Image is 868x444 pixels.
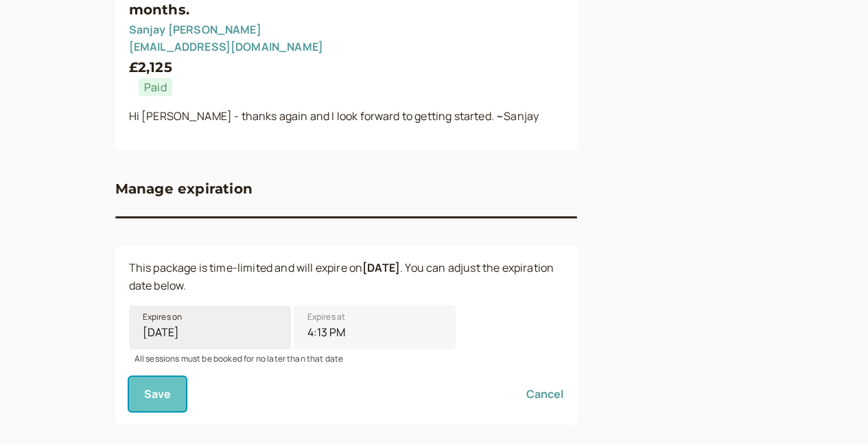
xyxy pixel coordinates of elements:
a: Sanjay [PERSON_NAME] [129,22,261,37]
p: This package is time-limited and will expire on . You can adjust the expiration date below. [129,259,564,295]
div: £2,125 [129,56,172,78]
a: [EMAIL_ADDRESS][DOMAIN_NAME] [129,39,323,54]
span: Expires at [307,310,346,324]
button: Cancel [526,388,563,400]
p: Hi [PERSON_NAME] - thanks again and I look forward to getting started. ~Sanjay [129,108,564,126]
input: Expires at [294,305,456,349]
button: Save [129,377,187,411]
b: [DATE] [362,260,400,275]
iframe: Chat Widget [799,378,868,444]
span: Expires on [143,310,183,324]
h3: Manage expiration [115,178,253,200]
span: Paid [139,78,172,96]
div: All sessions must be booked for no later than that date [129,349,564,365]
input: Expires on [129,305,291,349]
